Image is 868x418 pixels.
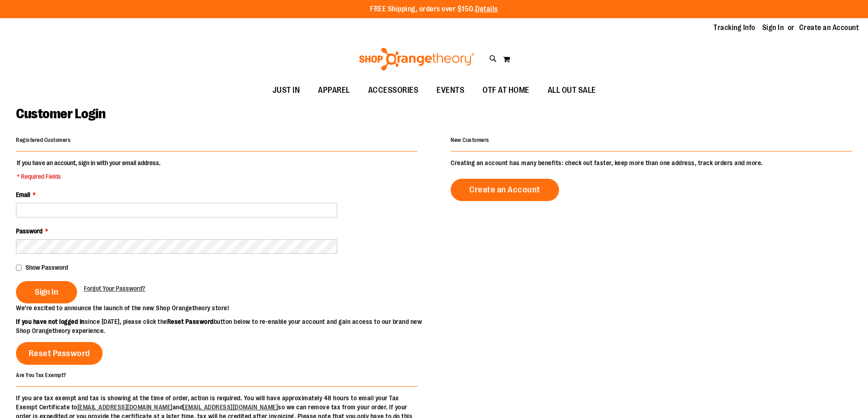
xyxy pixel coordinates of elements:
[77,403,173,411] a: [EMAIL_ADDRESS][DOMAIN_NAME]
[451,137,489,143] strong: New Customers
[84,284,145,293] a: Forgot Your Password?
[16,137,71,143] strong: Registered Customers
[469,185,540,195] span: Create an Account
[29,348,90,358] span: Reset Password
[167,318,214,325] strong: Reset Password
[183,403,278,411] a: [EMAIL_ADDRESS][DOMAIN_NAME]
[16,317,434,335] p: since [DATE], please click the button below to re-enable your account and gain access to our bran...
[358,48,476,71] img: Shop Orangetheory
[483,80,529,101] span: OTF AT HOME
[762,23,784,33] a: Sign In
[370,4,498,15] p: FREE Shipping, orders over $150.
[368,80,419,101] span: ACCESSORIES
[16,281,77,303] button: Sign In
[451,179,559,201] a: Create an Account
[16,191,30,198] span: Email
[799,23,859,33] a: Create an Account
[26,264,68,271] span: Show Password
[318,80,350,101] span: APPAREL
[475,5,498,13] a: Details
[16,303,434,312] p: We’re excited to announce the launch of the new Shop Orangetheory store!
[451,158,852,167] p: Creating an account has many benefits: check out faster, keep more than one address, track orders...
[16,158,161,181] legend: If you have an account, sign in with your email address.
[16,227,42,235] span: Password
[16,372,67,378] strong: Are You Tax Exempt?
[548,80,596,101] span: ALL OUT SALE
[16,106,105,121] span: Customer Login
[16,318,85,325] strong: If you have not logged in
[714,23,755,33] a: Tracking Info
[84,285,145,292] span: Forgot Your Password?
[437,80,464,101] span: EVENTS
[35,287,58,297] span: Sign In
[17,172,160,181] span: * Required Fields
[272,80,300,101] span: JUST IN
[16,342,103,365] a: Reset Password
